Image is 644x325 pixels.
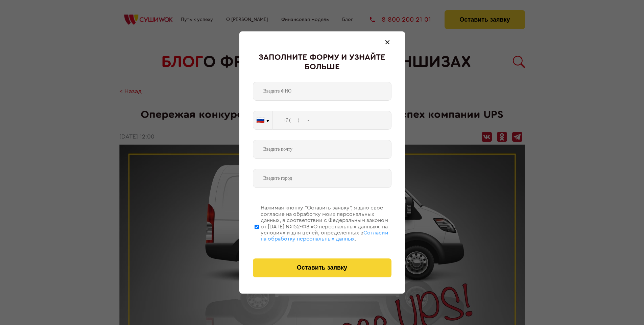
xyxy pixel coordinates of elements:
[253,82,391,101] input: Введите ФИО
[253,169,391,188] input: Введите город
[261,230,388,242] span: Согласии на обработку персональных данных
[261,205,391,242] div: Нажимая кнопку “Оставить заявку”, я даю свое согласие на обработку моих персональных данных, в со...
[253,140,391,159] input: Введите почту
[273,111,391,130] input: +7 (___) ___-____
[253,53,391,72] div: Заполните форму и узнайте больше
[253,111,272,129] button: 🇷🇺
[253,258,391,277] button: Оставить заявку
